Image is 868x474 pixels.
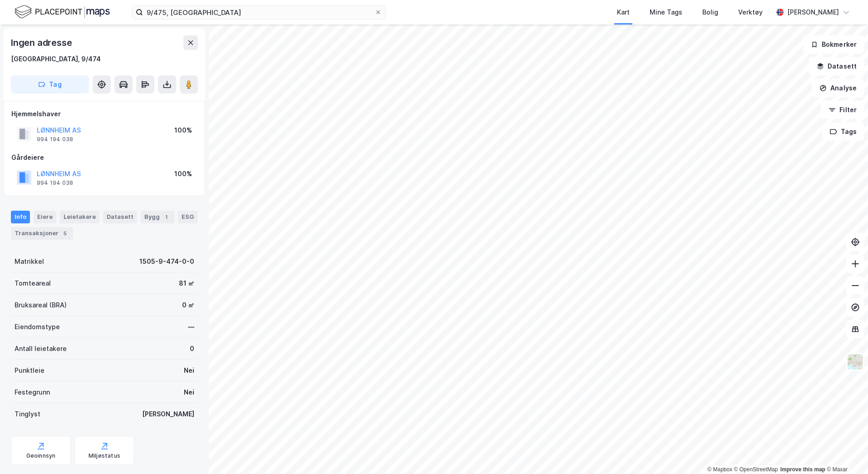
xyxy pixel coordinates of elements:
input: Søk på adresse, matrikkel, gårdeiere, leietakere eller personer [143,5,375,19]
div: Nei [184,365,194,376]
div: Matrikkel [15,256,44,267]
button: Datasett [809,57,864,75]
button: Filter [821,101,864,119]
div: Festegrunn [15,387,50,398]
div: Tomteareal [15,278,51,289]
div: 1505-9-474-0-0 [139,256,194,267]
div: [GEOGRAPHIC_DATA], 9/474 [11,54,101,64]
div: 81 ㎡ [179,278,194,289]
div: [PERSON_NAME] [787,7,839,18]
div: Antall leietakere [15,343,67,354]
iframe: Chat Widget [823,430,868,474]
img: Z [847,353,864,370]
div: 0 ㎡ [182,300,194,311]
div: Tinglyst [15,409,40,420]
div: Ingen adresse [11,35,74,50]
div: Nei [184,387,194,398]
button: Tag [11,75,89,94]
button: Tags [822,123,864,141]
div: Gårdeiere [11,152,197,163]
img: logo.f888ab2527a4732fd821a326f86c7f29.svg [15,4,110,20]
div: Hjemmelshaver [11,109,197,119]
div: Transaksjoner [11,227,73,240]
div: [PERSON_NAME] [142,409,194,420]
div: Eiendomstype [15,321,60,332]
a: Improve this map [780,466,825,473]
div: Bruksareal (BRA) [15,300,67,311]
button: Bokmerker [803,35,864,54]
div: Punktleie [15,365,44,376]
div: Mine Tags [650,7,682,18]
div: Miljøstatus [89,452,120,459]
div: Kontrollprogram for chat [823,430,868,474]
div: Bygg [141,211,174,223]
div: 5 [60,229,69,238]
div: — [188,321,194,332]
div: Leietakere [60,211,99,223]
div: 994 194 038 [37,136,73,143]
div: Info [11,211,30,223]
button: Analyse [812,79,864,97]
div: Kart [617,7,630,18]
div: 1 [162,212,171,222]
a: OpenStreetMap [734,466,778,473]
div: 100% [174,168,192,179]
div: Geoinnsyn [26,452,56,459]
div: Datasett [103,211,137,223]
a: Mapbox [707,466,732,473]
div: Verktøy [738,7,763,18]
div: 994 194 038 [37,179,73,187]
div: 100% [174,125,192,136]
div: Bolig [702,7,718,18]
div: ESG [178,211,197,223]
div: 0 [190,343,194,354]
div: Eiere [34,211,56,223]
